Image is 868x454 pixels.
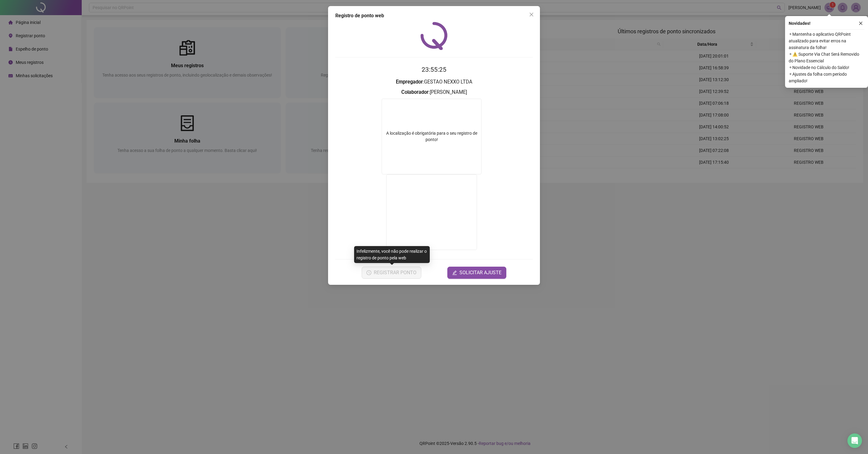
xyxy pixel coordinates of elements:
[447,267,506,279] button: editSOLICITAR AJUSTE
[396,79,423,85] strong: Empregador
[789,20,810,27] span: Novidades !
[527,10,536,19] button: Close
[789,31,864,51] span: ⚬ Mantenha o aplicativo QRPoint atualizado para evitar erros na assinatura da folha!
[401,89,429,95] strong: Colaborador
[420,22,448,50] img: QRPoint
[529,12,534,17] span: close
[789,51,864,64] span: ⚬ ⚠️ Suporte Via Chat Será Removido do Plano Essencial
[362,267,421,279] button: REGISTRAR PONTO
[335,88,533,96] h3: : [PERSON_NAME]
[354,246,430,263] div: Infelizmente, você não pode realizar o registro de ponto pela web
[847,433,862,448] div: Open Intercom Messenger
[335,78,533,86] h3: : GESTAO NEXXO LTDA
[452,270,457,275] span: edit
[422,66,446,73] time: 23:55:25
[789,71,864,84] span: ⚬ Ajustes da folha com período ampliado!
[382,130,481,143] div: A localização é obrigatória para o seu registro de ponto!
[459,269,501,276] span: SOLICITAR AJUSTE
[789,64,864,71] span: ⚬ Novidade no Cálculo do Saldo!
[335,12,533,19] div: Registro de ponto web
[859,21,863,25] span: close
